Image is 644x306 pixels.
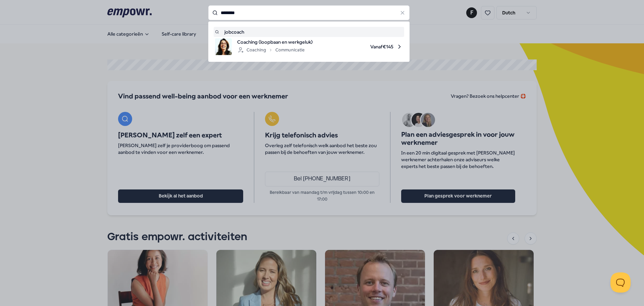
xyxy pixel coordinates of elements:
span: Vanaf € 145 [318,38,403,55]
input: Search for products, categories or subcategories [208,5,410,20]
img: product image [215,38,232,55]
span: Coaching (loopbaan en werkgeluk) [237,38,313,46]
div: Coaching Communicatie [237,46,305,54]
iframe: Help Scout Beacon - Open [610,272,631,293]
a: product imageCoaching (loopbaan en werkgeluk)CoachingCommunicatieVanaf€145 [215,38,403,55]
a: jobcoach [215,28,403,36]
